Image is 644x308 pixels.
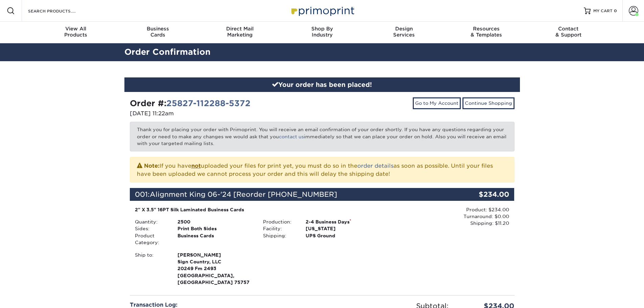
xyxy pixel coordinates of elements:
div: Marketing [199,26,281,38]
a: order details [357,163,393,169]
a: Direct MailMarketing [199,22,281,43]
div: Cards [117,26,199,38]
b: not [191,163,201,169]
div: Product: $234.00 Turnaround: $0.00 Shipping: $11.20 [386,206,509,227]
span: Business [117,26,199,32]
strong: [GEOGRAPHIC_DATA], [GEOGRAPHIC_DATA] 75757 [177,252,253,285]
a: contact us [279,134,304,139]
div: Facility: [258,225,301,232]
img: Primoprint [288,3,356,18]
div: [US_STATE] [301,225,386,232]
span: Sign Country, LLC [177,258,253,265]
span: Direct Mail [199,26,281,32]
span: Shop By [281,26,363,32]
div: $234.00 [450,188,515,201]
input: SEARCH PRODUCTS..... [27,7,93,15]
p: If you have uploaded your files for print yet, you must do so in the as soon as possible. Until y... [137,161,507,178]
h2: Order Confirmation [119,46,525,58]
div: UPS Ground [301,232,386,239]
a: DesignServices [363,22,445,43]
div: 001: [130,188,450,201]
div: & Support [527,26,610,38]
a: Continue Shopping [462,97,515,109]
div: 2500 [172,218,258,225]
a: 25827-112288-5372 [166,98,251,108]
div: Quantity: [130,218,172,225]
div: Industry [281,26,363,38]
div: 2-4 Business Days [301,218,386,225]
a: View AllProducts [35,22,117,43]
span: Alignment King 06-'24 [Reorder [PHONE_NUMBER] [150,190,337,198]
a: Go to My Account [413,97,461,109]
span: Design [363,26,445,32]
div: Print Both Sides [172,225,258,232]
span: View All [35,26,117,32]
div: Business Cards [172,232,258,246]
div: Production: [258,218,301,225]
span: 20249 Fm 2493 [177,265,253,272]
div: Ship to: [130,252,172,286]
a: Shop ByIndustry [281,22,363,43]
div: Shipping: [258,232,301,239]
span: Resources [445,26,527,32]
span: [PERSON_NAME] [177,252,253,258]
div: Your order has been placed! [124,77,520,92]
div: Product Category: [130,232,172,246]
a: Contact& Support [527,22,610,43]
div: Products [35,26,117,38]
span: MY CART [593,8,613,14]
a: Resources& Templates [445,22,527,43]
p: [DATE] 11:22am [130,110,317,118]
strong: Note: [144,163,160,169]
p: Thank you for placing your order with Primoprint. You will receive an email confirmation of your ... [130,122,515,151]
span: 0 [614,8,617,13]
div: 2" X 3.5" 16PT Silk Laminated Business Cards [135,206,381,213]
div: Services [363,26,445,38]
div: Sides: [130,225,172,232]
a: BusinessCards [117,22,199,43]
span: Contact [527,26,610,32]
strong: Order #: [130,98,251,108]
div: & Templates [445,26,527,38]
